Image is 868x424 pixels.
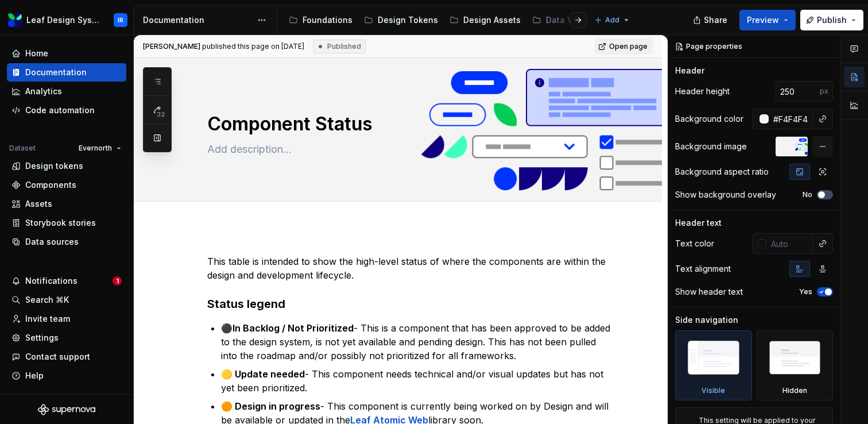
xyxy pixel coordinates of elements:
a: Design tokens [7,157,126,175]
strong: In Backlog / Not Prioritized [232,322,354,334]
div: Dataset [9,144,36,153]
button: Evernorth [73,140,126,156]
div: Help [25,370,44,381]
div: Analytics [25,86,62,97]
span: published this page on [DATE] [143,42,304,51]
div: Notifications [25,275,77,287]
a: Foundations [284,11,357,29]
strong: 🟠 Design in progress [221,400,320,412]
h3: Status legend [207,296,616,312]
button: Help [7,367,126,385]
span: Preview [747,14,779,26]
div: Contact support [25,351,90,363]
a: Data Visualization [528,11,637,29]
div: Assets [25,198,52,210]
div: Background color [675,113,743,125]
div: Leaf Design System [26,14,100,26]
div: Foundations [303,14,352,26]
button: Preview [739,10,796,30]
button: Contact support [7,348,126,366]
img: 6e787e26-f4c0-4230-8924-624fe4a2d214.png [8,13,22,27]
a: Home [7,44,126,63]
button: Search ⌘K [7,291,126,309]
p: px [820,87,828,96]
div: Visible [702,386,725,395]
div: Background aspect ratio [675,166,769,178]
div: Side navigation [675,314,738,326]
strong: 🟡 Update needed [221,368,305,380]
textarea: Component Status [205,110,614,138]
div: Hidden [782,386,807,395]
span: Add [605,16,619,25]
input: Auto [769,109,813,129]
label: No [803,190,812,199]
div: Design Tokens [378,14,438,26]
div: Hidden [757,330,834,400]
div: Documentation [25,67,87,78]
div: Documentation [143,14,251,26]
div: Show background overlay [675,189,776,201]
input: Auto [776,81,820,102]
a: Components [7,176,126,194]
span: 1 [113,276,122,286]
p: ⚫️ - This is a component that has been approved to be added to the design system, is not yet avai... [221,321,616,363]
div: Search ⌘K [25,294,69,306]
button: Notifications1 [7,272,126,290]
div: Background image [675,141,747,152]
span: [PERSON_NAME] [143,42,200,51]
div: Header height [675,86,730,97]
div: Data Visualization [546,14,620,26]
span: Open page [609,42,648,51]
span: 32 [155,110,166,119]
a: Design Tokens [359,11,443,29]
a: Documentation [7,63,126,82]
input: Auto [766,233,813,254]
svg: Supernova Logo [38,404,95,415]
a: Code automation [7,101,126,120]
div: Show header text [675,286,743,298]
span: Publish [817,14,847,26]
div: IR [118,16,123,25]
div: Visible [675,330,752,400]
div: Invite team [25,313,70,325]
a: Open page [595,38,653,55]
span: Evernorth [79,144,112,153]
div: Text color [675,238,714,249]
div: Components [25,179,76,191]
button: Add [591,12,634,28]
button: Publish [800,10,863,30]
div: Header [675,65,704,76]
div: Text alignment [675,263,731,275]
div: Settings [25,332,59,344]
div: Data sources [25,236,79,248]
div: Design tokens [25,160,83,172]
a: Storybook stories [7,214,126,232]
label: Yes [799,287,812,296]
a: Settings [7,329,126,347]
button: Leaf Design SystemIR [2,7,131,32]
a: Design Assets [445,11,525,29]
div: Page tree [284,9,588,32]
div: Storybook stories [25,217,96,229]
div: Published [313,40,366,53]
p: This table is intended to show the high-level status of where the components are within the desig... [207,255,616,282]
p: - This component needs technical and/or visual updates but has not yet been prioritized. [221,367,616,395]
a: Assets [7,195,126,213]
a: Analytics [7,82,126,101]
div: Code automation [25,105,95,116]
a: Invite team [7,310,126,328]
button: Share [687,10,735,30]
div: Header text [675,217,722,229]
div: Home [25,48,48,59]
a: Data sources [7,233,126,251]
div: Design Assets [463,14,521,26]
span: Share [704,14,727,26]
